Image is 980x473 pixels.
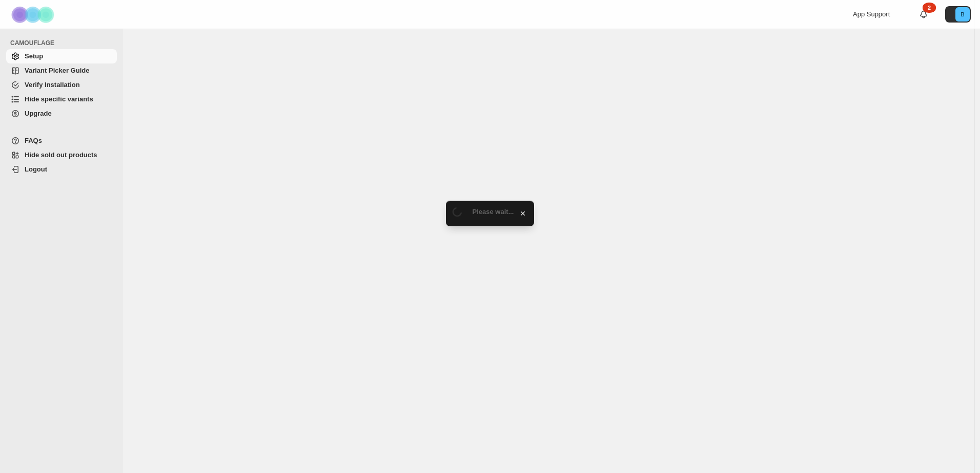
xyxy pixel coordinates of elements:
a: Upgrade [6,106,117,121]
span: CAMOUFLAGE [10,39,118,47]
span: Verify Installation [25,81,80,89]
img: Camouflage [8,1,59,29]
span: Hide specific variants [25,95,93,103]
a: Variant Picker Guide [6,63,117,78]
span: App Support [853,10,890,18]
span: Please wait... [473,208,514,216]
a: Hide sold out products [6,148,117,162]
span: Variant Picker Guide [25,67,89,74]
text: B [961,11,964,17]
div: 2 [923,3,936,13]
span: Setup [25,52,43,60]
a: Setup [6,49,117,63]
a: Verify Installation [6,78,117,92]
span: FAQs [25,137,42,144]
a: FAQs [6,134,117,148]
a: Hide specific variants [6,92,117,106]
span: Upgrade [25,110,52,117]
button: Avatar with initials B [945,6,971,23]
a: Logout [6,162,117,177]
a: 2 [918,9,929,19]
span: Avatar with initials B [955,7,970,21]
span: Logout [25,165,47,173]
span: Hide sold out products [25,151,97,159]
